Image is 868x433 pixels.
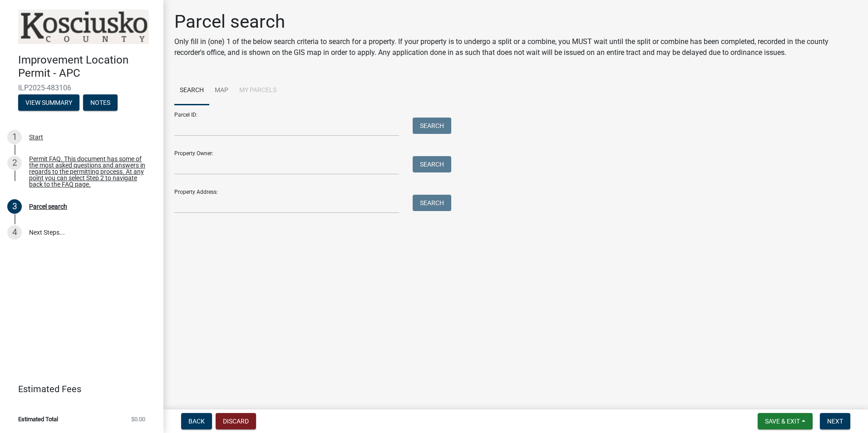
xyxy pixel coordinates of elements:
div: 2 [7,156,22,170]
img: Kosciusko County, Indiana [18,10,149,44]
span: $0.00 [131,416,145,422]
button: Save & Exit [758,413,813,429]
a: Search [174,76,209,105]
span: ILP2025-483106 [18,84,145,92]
button: Notes [83,94,118,111]
p: Only fill in (one) 1 of the below search criteria to search for a property. If your property is t... [174,36,857,58]
button: View Summary [18,94,79,111]
a: Map [209,76,234,105]
button: Search [413,156,451,172]
div: 3 [7,199,22,214]
button: Search [413,118,451,134]
button: Search [413,195,451,211]
div: 1 [7,130,22,144]
button: Next [820,413,850,429]
a: Estimated Fees [7,380,149,398]
div: Permit FAQ. This document has some of the most asked questions and answers in regards to the perm... [29,156,149,187]
h1: Parcel search [174,11,857,33]
div: Parcel search [29,203,67,210]
wm-modal-confirm: Summary [18,99,79,107]
div: 4 [7,225,22,240]
span: Back [188,418,205,425]
span: Save & Exit [765,418,800,425]
h4: Improvement Location Permit - APC [18,54,156,80]
button: Back [181,413,212,429]
div: Start [29,134,43,140]
wm-modal-confirm: Notes [83,99,118,107]
button: Discard [216,413,256,429]
span: Estimated Total [18,416,58,422]
span: Next [827,418,843,425]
